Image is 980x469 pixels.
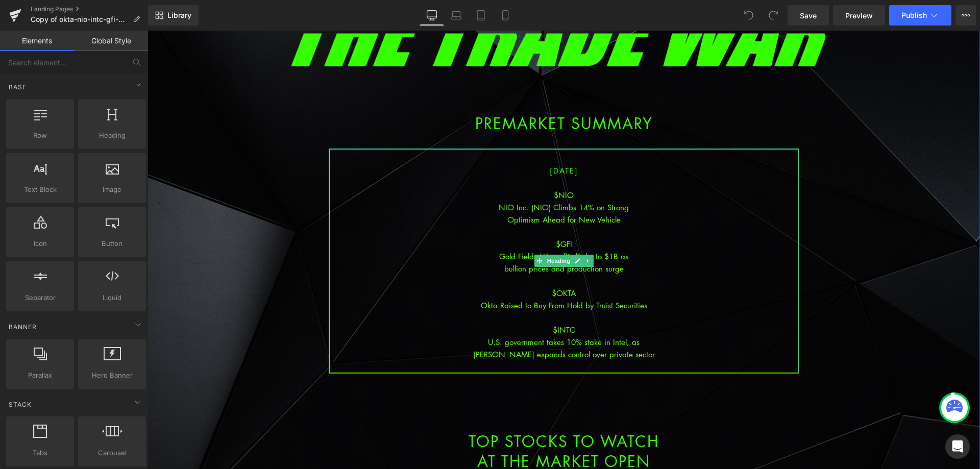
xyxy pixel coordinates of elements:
[833,5,885,26] a: Preview
[182,317,650,330] div: [PERSON_NAME] expands control over private sector
[444,5,469,26] a: Laptop
[9,292,71,303] span: Separator
[81,184,143,195] span: Image
[182,256,650,268] div: $OKTA
[74,31,148,51] a: Global Style
[901,11,927,19] span: Publish
[182,207,650,219] div: $GFI
[9,184,71,195] span: Text Block
[739,5,759,26] button: Undo
[31,5,148,13] a: Landing Pages
[889,5,951,26] button: Publish
[420,5,444,26] a: Desktop
[167,11,191,20] span: Library
[81,448,143,458] span: Carousel
[402,135,431,145] span: [DATE]
[9,448,71,458] span: Tabs
[397,224,425,236] span: Heading
[81,292,143,303] span: Liquid
[469,5,493,26] a: Tablet
[9,370,71,381] span: Parallax
[8,322,38,332] span: Banner
[9,130,71,141] span: Row
[81,130,143,141] span: Heading
[182,219,650,232] div: Gold Fields H1 profit climbs to $1B as
[182,158,650,170] div: $NIO
[763,5,783,26] button: Redo
[955,5,976,26] button: More
[118,87,715,99] h1: PREMARKET SUMMARY
[81,238,143,249] span: Button
[182,232,650,244] div: bullion prices and production surge
[945,434,970,459] div: Open Intercom Messenger
[148,5,199,26] a: New Library
[845,10,873,21] span: Preview
[800,10,817,21] span: Save
[8,82,28,92] span: Base
[182,183,650,195] div: Optimism Ahead for New Vehicle
[182,293,650,305] div: $INTC
[9,238,71,249] span: Icon
[81,370,143,381] span: Hero Banner
[182,268,650,281] div: Okta Raised to Buy From Hold by Truist Securities
[493,5,518,26] a: Mobile
[435,224,446,236] a: Expand / Collapse
[31,15,129,23] span: Copy of okta-nio-intc-gfi-spy
[182,170,650,183] div: NIO Inc. (NIO) Climbs 14% on Strong
[8,400,33,409] span: Stack
[182,305,650,317] div: U.S. government takes 10% stake in Intel, as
